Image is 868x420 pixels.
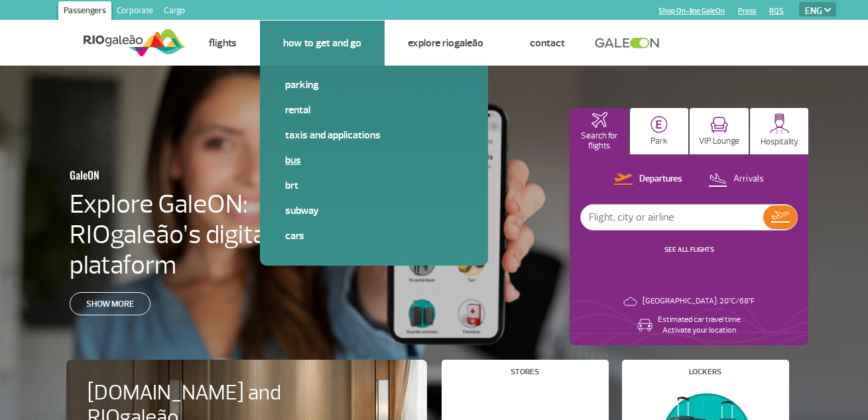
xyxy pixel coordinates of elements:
p: Search for flights [576,131,622,151]
p: VIP Lounge [699,136,739,146]
p: Arrivals [733,173,764,185]
h4: Explore GaleON: RIOgaleão’s digital plataform [70,189,356,280]
a: Contact [530,36,565,50]
p: Departures [639,173,682,185]
img: vipRoom.svg [710,117,728,133]
a: Rental [285,103,463,117]
a: Cars [285,229,463,243]
a: Press [738,7,756,15]
a: Parking [285,78,463,92]
a: Explore RIOgaleão [408,36,483,50]
button: SEE ALL FLIGHTS [660,244,718,255]
img: carParkingHome.svg [651,116,668,133]
img: hospitality.svg [769,113,790,134]
a: Cargo [158,1,190,23]
a: How to get and go [283,36,361,50]
a: Subway [285,203,463,218]
a: Shop On-line GaleOn [658,7,725,15]
a: BRT [285,178,463,193]
a: Show more [70,292,151,315]
a: Taxis and applications [285,128,463,142]
button: Departures [610,171,686,188]
h4: Stores [511,368,539,376]
a: Passengers [58,1,111,23]
a: SEE ALL FLIGHTS [664,245,714,254]
h4: Lockers [689,368,721,376]
p: [GEOGRAPHIC_DATA]: 20°C/68°F [643,296,755,307]
a: Bus [285,153,463,168]
button: Search for flights [570,108,629,154]
a: Flights [209,36,237,50]
input: Flight, city or airline [581,205,763,230]
img: airplaneHomeActive.svg [591,112,607,128]
button: Hospitality [750,108,809,154]
button: Park [630,108,689,154]
p: Park [651,136,668,146]
a: RQS [769,7,784,15]
p: Estimated car travel time: Activate your location [658,315,741,336]
a: Corporate [111,1,158,23]
button: VIP Lounge [690,108,749,154]
h3: GaleON [70,161,291,189]
p: Hospitality [761,137,798,147]
button: Arrivals [704,171,768,188]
